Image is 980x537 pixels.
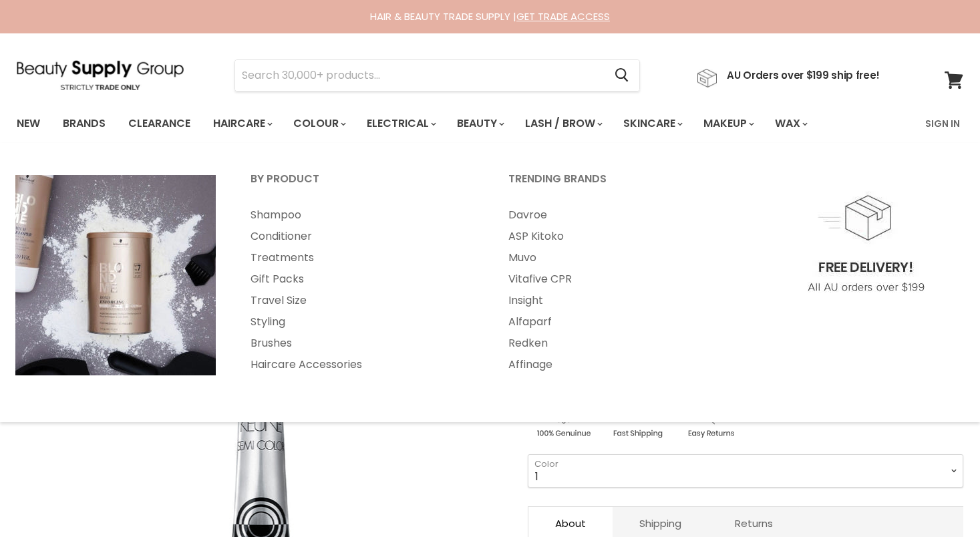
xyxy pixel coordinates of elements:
[234,268,489,290] a: Gift Packs
[234,168,489,202] a: By Product
[235,60,604,91] input: Search
[613,110,691,138] a: Skincare
[492,354,747,375] a: Affinage
[234,226,489,247] a: Conditioner
[357,110,444,138] a: Electrical
[492,204,747,226] a: Davroe
[53,110,116,138] a: Brands
[203,110,281,138] a: Haircare
[492,204,747,375] ul: Main menu
[492,226,747,247] a: ASP Kitoko
[492,247,747,268] a: Muvo
[234,204,489,226] a: Shampoo
[515,110,611,138] a: Lash / Brow
[492,168,747,202] a: Trending Brands
[7,104,868,143] ul: Main menu
[604,60,639,91] button: Search
[234,204,489,375] ul: Main menu
[234,311,489,333] a: Styling
[516,9,610,23] a: GET TRADE ACCESS
[492,290,747,311] a: Insight
[765,110,816,138] a: Wax
[447,110,512,138] a: Beauty
[492,268,747,290] a: Vitafive CPR
[118,110,200,138] a: Clearance
[917,110,968,138] a: Sign In
[234,333,489,354] a: Brushes
[913,474,967,524] iframe: Gorgias live chat messenger
[234,290,489,311] a: Travel Size
[693,110,762,138] a: Makeup
[234,59,640,92] form: Product
[492,333,747,354] a: Redken
[234,247,489,268] a: Treatments
[7,110,50,138] a: New
[283,110,354,138] a: Colour
[492,311,747,333] a: Alfaparf
[234,354,489,375] a: Haircare Accessories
